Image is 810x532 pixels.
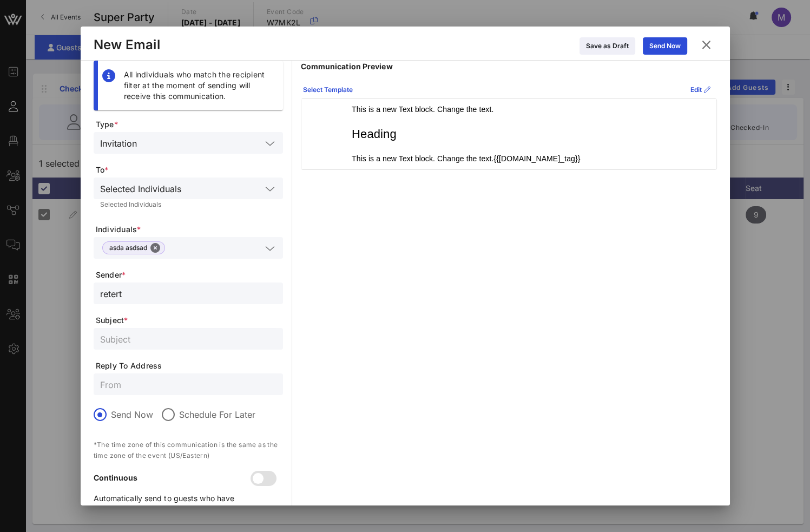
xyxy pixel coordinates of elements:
[352,104,666,115] p: This is a new Text block. Change the text.
[96,315,283,326] span: Subject
[100,332,276,346] input: Subject
[96,270,283,280] span: Sender
[109,242,158,254] span: asda asdsad
[94,132,283,154] div: Invitation
[94,178,283,199] div: Selected Individuals
[579,37,635,55] button: Save as Draft
[649,41,681,51] div: Send Now
[150,243,160,253] button: Close
[94,492,253,516] p: Automatically send to guests who have been added after the scheduled date
[100,201,276,208] div: Selected Individuals
[690,84,710,95] div: Edit
[100,377,276,391] input: From
[301,61,717,73] p: Communication Preview
[94,439,283,461] p: *The time zone of this communication is the same as the time zone of the event (US/Eastern)
[111,409,153,420] label: Send Now
[297,81,359,98] button: Select Template
[96,165,283,175] span: To
[124,69,274,102] div: All individuals who match the recipient filter at the moment of sending will receive this communi...
[96,119,283,130] span: Type
[94,472,253,484] p: Continuous
[643,37,687,55] button: Send Now
[684,81,717,98] button: Edit
[100,184,181,194] div: Selected Individuals
[94,37,160,53] div: New Email
[96,224,283,235] span: Individuals
[352,154,666,165] p: This is a new Text block. Change the text.{{[DOMAIN_NAME]_tag}}
[100,286,276,300] input: From
[100,139,137,148] div: Invitation
[586,41,629,51] div: Save as Draft
[96,360,283,371] span: Reply To Address
[179,409,255,420] label: Schedule For Later
[352,126,666,143] h1: Heading
[303,84,353,95] div: Select Template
